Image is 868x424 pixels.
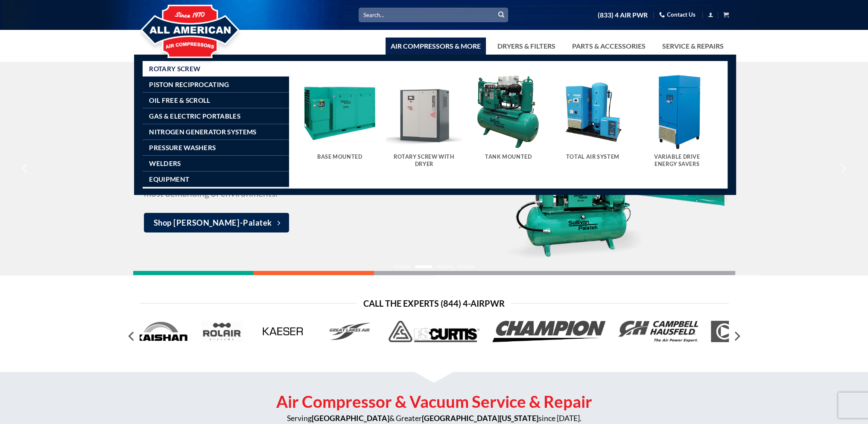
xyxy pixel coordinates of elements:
a: (833) 4 AIR PWR [598,8,648,23]
span: Nitrogen Generator Systems [149,128,256,135]
span: Welders [149,160,181,167]
h5: Tank Mounted [475,154,542,160]
span: Shop [PERSON_NAME]-Palatek [154,217,272,229]
a: Login [708,9,713,20]
img: Tank Mounted [471,74,547,150]
a: Dryers & Filters [492,38,561,55]
span: Oil Free & Scroll [149,97,210,104]
span: Gas & Electric Portables [149,113,240,119]
span: Call the Experts (844) 4-AirPwr [363,296,505,310]
h5: Total Air System [559,154,626,160]
li: Page dot 1 [394,265,411,268]
button: Previous [124,328,140,345]
h2: Air Compressor & Vacuum Service & Repair [140,391,729,412]
button: Previous [18,147,33,190]
button: Submit [495,9,508,21]
input: Search… [359,8,508,22]
li: Page dot 3 [436,265,453,268]
img: Base Mounted [302,74,378,150]
img: Rotary Screw With Dryer [386,74,462,150]
h5: Rotary Screw With Dryer [390,154,458,168]
a: Air Compressors & More [386,38,486,55]
button: Next [835,147,850,190]
span: Pressure Washers [149,144,216,151]
a: Visit product category Variable Drive Energy Savers [639,74,715,176]
li: Page dot 2 [415,265,432,268]
a: Visit product category Rotary Screw With Dryer [386,74,462,176]
span: Piston Reciprocating [149,81,229,88]
strong: [GEOGRAPHIC_DATA][US_STATE] [422,414,538,423]
a: Shop [PERSON_NAME]-Palatek [144,213,289,232]
a: Parts & Accessories [567,38,651,55]
h5: Variable Drive Energy Savers [643,154,711,168]
a: Service & Repairs [657,38,729,55]
a: Visit product category Tank Mounted [471,74,547,169]
a: Visit product category Base Mounted [302,74,378,169]
a: Visit product category Total Air System [555,74,631,169]
strong: [GEOGRAPHIC_DATA] [312,414,389,423]
img: Variable Drive Energy Savers [639,74,715,150]
span: Rotary Screw [149,65,200,72]
button: Next [729,328,744,345]
img: Total Air System [555,74,631,150]
h5: Base Mounted [306,154,374,160]
a: Contact Us [659,8,696,21]
li: Page dot 4 [458,265,475,268]
span: Equipment [149,176,189,183]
